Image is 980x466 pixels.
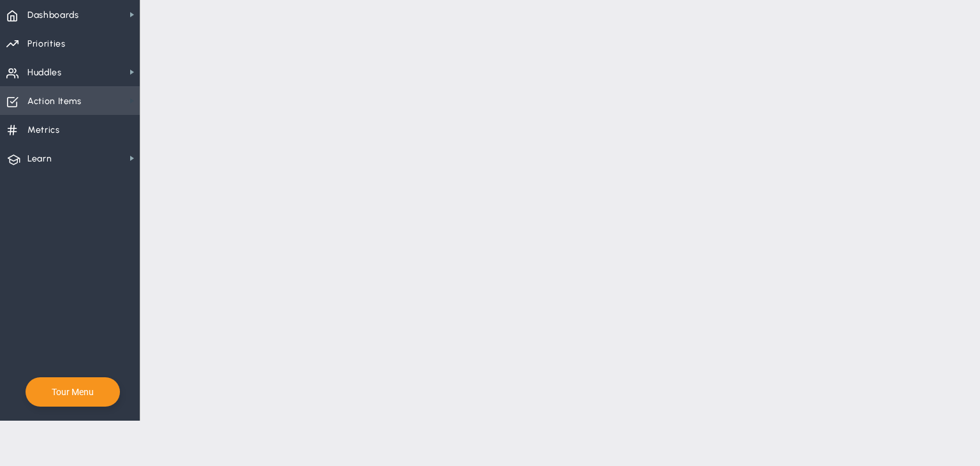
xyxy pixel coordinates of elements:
[27,59,62,86] span: Huddles
[27,117,60,144] span: Metrics
[27,146,52,172] span: Learn
[27,2,79,29] span: Dashboards
[27,88,82,115] span: Action Items
[48,386,98,398] button: Tour Menu
[27,31,66,57] span: Priorities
